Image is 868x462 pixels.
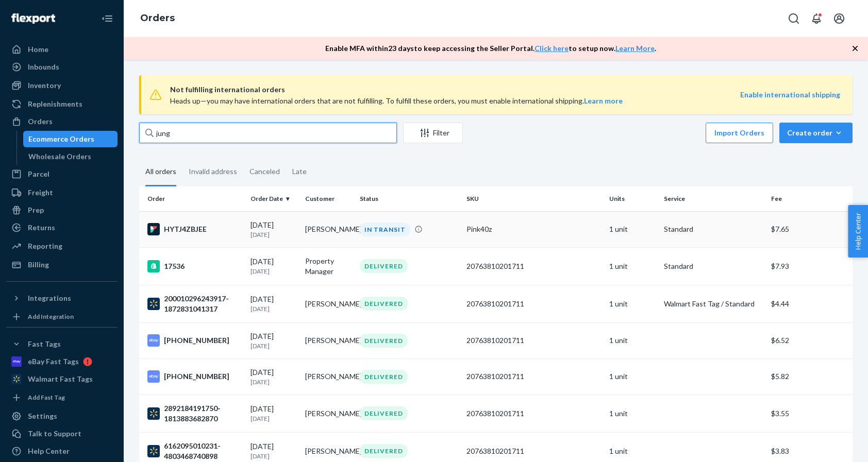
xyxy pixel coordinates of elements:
td: [PERSON_NAME] [301,285,356,322]
div: IN TRANSIT [360,223,410,236]
span: Heads up—you may have international orders that are not fulfilling. To fulfill these orders, you ... [170,96,623,105]
div: [DATE] [251,404,297,423]
a: Replenishments [6,96,118,112]
b: Learn more [584,96,623,105]
div: Integrations [28,293,71,303]
td: 1 unit [605,322,660,358]
a: Inbounds [6,59,118,75]
span: Not fulfilling international orders [170,83,740,96]
div: Customer [305,194,352,203]
div: Talk to Support [28,429,81,439]
div: 20763810201711 [466,446,601,456]
ol: breadcrumbs [132,4,183,33]
a: Click here [535,44,569,53]
td: 1 unit [605,285,660,322]
div: Inbounds [28,62,59,72]
p: [DATE] [251,304,297,313]
div: Ecommerce Orders [28,134,94,144]
a: Wholesale Orders [23,148,118,165]
p: Walmart Fast Tag / Standard [664,299,763,309]
div: Settings [28,411,57,421]
div: HYTJ4ZBJEE [147,223,242,235]
td: [PERSON_NAME] [301,211,356,247]
td: [PERSON_NAME] [301,322,356,358]
div: [PHONE_NUMBER] [147,370,242,383]
th: Order Date [246,186,301,211]
div: Returns [28,223,55,233]
div: 17536 [147,260,242,272]
div: DELIVERED [360,297,408,311]
div: 6162095010231-4803468740898 [147,441,242,461]
div: Reporting [28,241,62,251]
a: Talk to Support [6,425,118,442]
td: $5.82 [767,358,853,395]
input: Search orders [139,123,397,143]
p: [DATE] [251,230,297,239]
div: Late [292,158,307,185]
td: 1 unit [605,247,660,285]
div: [PHONE_NUMBER] [147,334,242,347]
div: Wholesale Orders [28,151,91,162]
div: Invalid address [189,158,237,185]
button: Open Search Box [783,8,804,29]
a: Add Fast Tag [6,391,118,404]
th: Fee [767,186,853,211]
p: [DATE] [251,414,297,423]
div: Prep [28,205,44,215]
div: Pink40z [466,224,601,234]
div: 20763810201711 [466,371,601,382]
a: Learn More [615,44,655,53]
div: Freight [28,187,53,198]
div: Filter [404,128,462,138]
div: 20763810201711 [466,408,601,419]
div: DELIVERED [360,444,408,458]
a: Billing [6,256,118,273]
a: Orders [6,113,118,130]
th: SKU [462,186,605,211]
a: Orders [140,12,175,24]
a: Parcel [6,166,118,182]
button: Import Orders [706,123,773,143]
td: Property Manager [301,247,356,285]
div: Parcel [28,169,49,179]
td: 1 unit [605,211,660,247]
p: [DATE] [251,341,297,350]
div: [DATE] [251,367,297,386]
div: [DATE] [251,331,297,350]
button: Close Navigation [97,8,118,29]
a: Enable international shipping [740,90,840,99]
div: Add Integration [28,312,74,321]
div: [DATE] [251,441,297,460]
div: Orders [28,116,53,127]
button: Integrations [6,290,118,306]
a: Prep [6,202,118,218]
button: Fast Tags [6,336,118,352]
td: $3.55 [767,395,853,432]
th: Order [139,186,246,211]
div: 20763810201711 [466,335,601,346]
a: Freight [6,184,118,201]
div: DELIVERED [360,334,408,348]
div: Help Center [28,446,70,456]
div: Add Fast Tag [28,393,65,402]
div: [DATE] [251,256,297,276]
button: Help Center [848,205,868,258]
td: [PERSON_NAME] [301,358,356,395]
a: Add Integration [6,311,118,323]
button: Open account menu [829,8,849,29]
div: Create order [787,128,845,138]
img: Flexport logo [11,13,55,24]
div: Fast Tags [28,339,61,349]
a: Returns [6,219,118,236]
div: Walmart Fast Tags [28,374,93,384]
p: Standard [664,261,763,271]
div: DELIVERED [360,370,408,384]
td: $7.93 [767,247,853,285]
td: 1 unit [605,358,660,395]
div: DELIVERED [360,259,408,273]
p: [DATE] [251,267,297,276]
p: [DATE] [251,378,297,386]
p: [DATE] [251,452,297,460]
